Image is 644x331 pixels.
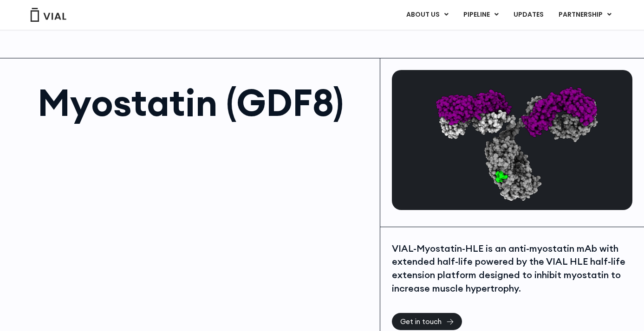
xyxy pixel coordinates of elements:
[392,313,462,330] a: Get in touch
[399,7,455,23] a: ABOUT USMenu Toggle
[506,7,551,23] a: UPDATES
[400,318,442,325] span: Get in touch
[551,7,619,23] a: PARTNERSHIPMenu Toggle
[30,8,67,22] img: Vial Logo
[38,84,371,121] h1: Myostatin (GDF8)
[456,7,506,23] a: PIPELINEMenu Toggle
[392,242,632,295] div: VIAL-Myostatin-HLE is an anti-myostatin mAb with extended half-life powered by the VIAL HLE half-...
